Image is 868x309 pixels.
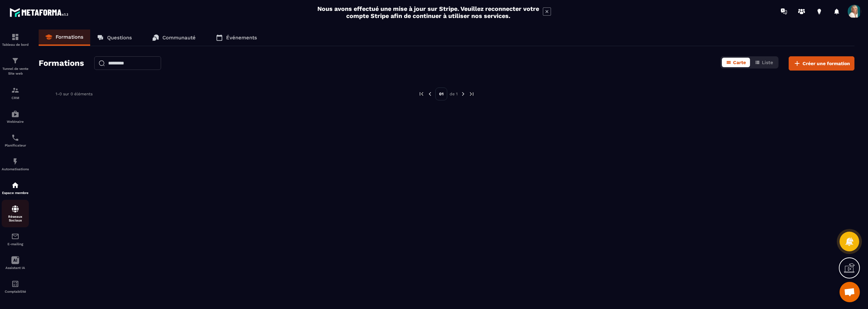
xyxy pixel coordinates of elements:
p: E-mailing [2,242,29,246]
img: prev [427,91,433,97]
img: automations [11,157,19,166]
span: Liste [762,60,773,65]
button: Créer une formation [789,56,854,71]
img: accountant [11,280,19,288]
p: Communauté [162,35,196,41]
p: Tunnel de vente Site web [2,66,29,76]
img: email [11,232,19,240]
img: social-network [11,205,19,213]
h2: Formations [39,56,84,71]
p: Formations [56,34,83,40]
a: formationformationTableau de bord [2,28,29,52]
button: Carte [722,58,750,67]
a: Assistant IA [2,251,29,275]
img: automations [11,181,19,189]
span: Créer une formation [803,60,850,67]
a: accountantaccountantComptabilité [2,275,29,298]
p: CRM [2,96,29,100]
a: social-networksocial-networkRéseaux Sociaux [2,200,29,227]
a: emailemailE-mailing [2,227,29,251]
p: Espace membre [2,191,29,195]
img: prev [418,91,425,97]
a: Événements [209,30,264,46]
span: Carte [733,60,746,65]
p: 01 [435,88,447,100]
p: Webinaire [2,120,29,123]
p: Questions [107,35,132,41]
a: formationformationCRM [2,81,29,105]
a: Communauté [145,30,202,46]
a: automationsautomationsAutomatisations [2,152,29,176]
p: Tableau de bord [2,43,29,46]
button: Liste [751,58,777,67]
a: schedulerschedulerPlanificateur [2,129,29,152]
a: automationsautomationsWebinaire [2,105,29,129]
p: Réseaux Sociaux [2,215,29,222]
img: automations [11,110,19,118]
p: 1-0 sur 0 éléments [56,92,93,96]
a: Questions [90,30,139,46]
p: Événements [226,35,257,41]
p: de 1 [450,91,458,97]
p: Assistant IA [2,266,29,270]
a: formationformationTunnel de vente Site web [2,52,29,81]
img: formation [11,57,19,65]
p: Comptabilité [2,290,29,293]
img: logo [9,6,71,19]
img: formation [11,86,19,94]
a: Formations [39,30,90,46]
a: automationsautomationsEspace membre [2,176,29,200]
h2: Nous avons effectué une mise à jour sur Stripe. Veuillez reconnecter votre compte Stripe afin de ... [317,5,539,19]
p: Planificateur [2,143,29,147]
img: scheduler [11,134,19,142]
div: Ouvrir le chat [840,282,860,302]
img: next [469,91,475,97]
img: next [460,91,466,97]
img: formation [11,33,19,41]
p: Automatisations [2,167,29,171]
